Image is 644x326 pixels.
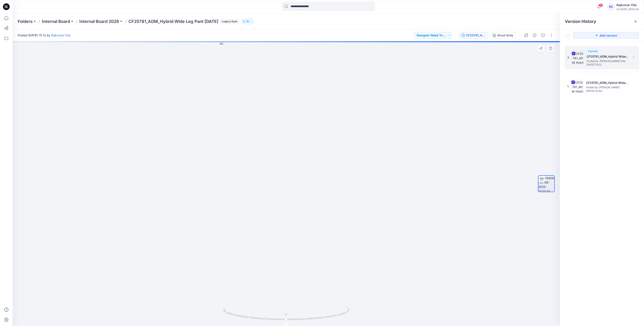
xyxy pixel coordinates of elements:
h5: CF25781_ADM_Hybrid Wide Leg Pant 25Aug25 [587,54,629,59]
span: Posted [DATE] 15:12 by [18,33,70,37]
span: Version History [565,19,596,24]
button: Show Hidden Versions [565,32,572,39]
div: CLASSIC_ATHLUX [616,8,639,11]
div: CF25781_ADM_Hybrid Wide Leg Pant 25Aug25 [466,33,486,38]
div: RC [607,3,615,11]
span: [DATE] 02:44 [586,90,628,92]
span: Legacy Style [220,19,239,24]
img: turntable-25-08-2025-12:13:10 [538,176,554,192]
span: 20 [599,4,603,7]
div: Grout Grey [497,33,513,38]
span: 2. [567,56,570,59]
img: CF25781_ADM_Hybrid Wide Leg Pant 25Aug25 [571,51,584,64]
button: Grout Grey [490,32,516,39]
p: 15 [246,19,249,24]
a: Internal Board 2026 [79,18,119,24]
a: Internal Board [42,18,70,24]
button: Add version [573,32,639,39]
button: Details [531,32,538,39]
img: CF25781_ADM_Hybrid Wide Leg Pant 24JUL25 [571,80,584,93]
span: 1. [567,84,569,88]
button: 15 [241,18,254,24]
button: CF25781_ADM_Hybrid Wide Leg Pant [DATE] [459,32,488,39]
p: CF25781_ADM_Hybrid Wide Leg Pant [DATE] [128,18,218,24]
span: [DATE] 15:12 [587,63,629,66]
a: Rajkumar Cfai [51,33,70,37]
h5: CF25781_ADM_Hybrid Wide Leg Pant 24JUL25 [586,80,628,85]
button: Close [634,20,637,23]
div: Rajkumar Cfai [616,3,639,8]
span: Posted by: Chantal Athlux [586,85,628,90]
span: Current [588,50,597,53]
span: Posted by: Rajkumar Cfai [587,59,629,63]
a: Folders [18,18,33,24]
button: Legacy Style [218,18,239,24]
